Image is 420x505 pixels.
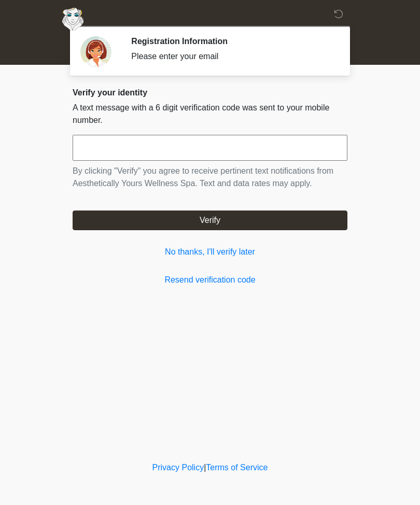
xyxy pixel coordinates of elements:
a: Resend verification code [73,274,347,286]
a: Terms of Service [206,463,268,472]
a: No thanks, I'll verify later [73,246,347,258]
h2: Verify your identity [73,88,347,97]
p: By clicking "Verify" you agree to receive pertinent text notifications from Aesthetically Yours W... [73,165,347,190]
h2: Registration Information [131,36,332,46]
div: Please enter your email [131,50,332,63]
a: Privacy Policy [152,463,204,472]
img: Agent Avatar [80,36,111,67]
img: Aesthetically Yours Wellness Spa Logo [62,8,83,31]
button: Verify [73,211,347,230]
p: A text message with a 6 digit verification code was sent to your mobile number. [73,102,347,127]
a: | [204,463,206,472]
